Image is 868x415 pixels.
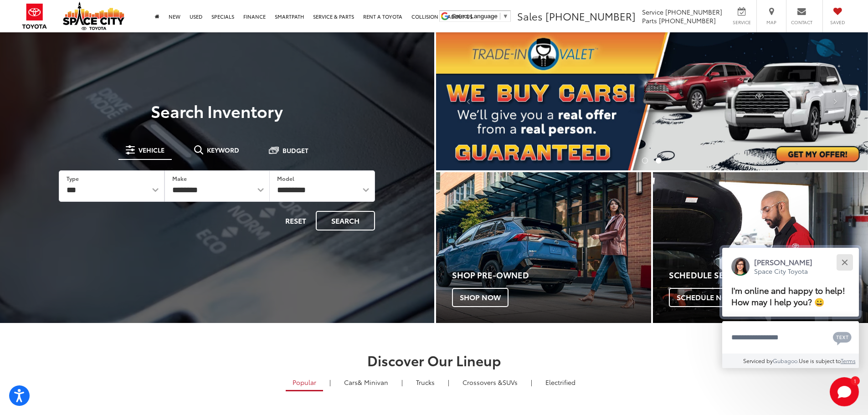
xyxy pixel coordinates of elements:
[113,353,755,368] h2: Discover Our Lineup
[139,147,164,153] span: Vehicle
[731,284,845,307] span: I'm online and happy to help! How may I help you? 😀
[277,211,314,231] button: Reset
[539,374,582,390] a: Electrified
[665,7,722,16] span: [PHONE_NUMBER]
[743,357,773,364] span: Serviced by
[452,271,651,280] h4: Shop Pre-Owned
[409,374,442,390] a: Trucks
[316,211,375,231] button: Search
[172,174,187,182] label: Make
[669,288,743,307] span: Schedule Now
[642,7,663,16] span: Service
[841,357,856,364] a: Terms
[754,257,812,267] p: [PERSON_NAME]
[436,172,651,323] div: Toyota
[722,248,859,368] div: Close[PERSON_NAME]Space City ToyotaI'm online and happy to help! How may I help you? 😀Type your m...
[446,378,452,387] li: |
[653,172,868,323] a: Schedule Service Schedule Now
[503,13,508,20] span: ▼
[452,13,508,20] a: Select Language​
[436,172,651,323] a: Shop Pre-Owned Shop Now
[207,147,239,153] span: Keyword
[791,19,812,26] span: Contact
[653,172,868,323] div: Toyota
[456,374,524,390] a: SUVs
[773,357,799,364] a: Gubagoo.
[833,331,852,345] svg: Text
[277,174,294,182] label: Model
[835,252,854,272] button: Close
[731,19,752,26] span: Service
[642,158,648,164] li: Go to slide number 1.
[722,321,859,354] textarea: Type your message
[529,378,534,387] li: |
[830,377,859,406] button: Toggle Chat Window
[803,51,868,152] button: Click to view next picture.
[282,147,308,154] span: Budget
[642,16,657,25] span: Parts
[799,357,841,364] span: Use is subject to
[827,19,847,26] span: Saved
[358,378,388,387] span: & Minivan
[500,13,500,20] span: ​
[67,174,79,182] label: Type
[462,378,503,387] span: Crossovers &
[830,377,859,406] svg: Start Chat
[286,374,323,391] a: Popular
[517,9,543,23] span: Sales
[399,378,405,387] li: |
[452,288,508,307] span: Shop Now
[327,378,333,387] li: |
[436,51,501,152] button: Click to view previous picture.
[659,16,716,25] span: [PHONE_NUMBER]
[761,19,781,26] span: Map
[38,102,396,120] h3: Search Inventory
[452,13,498,20] span: Select Language
[669,271,868,280] h4: Schedule Service
[656,158,662,164] li: Go to slide number 2.
[545,9,636,23] span: [PHONE_NUMBER]
[754,267,812,276] p: Space City Toyota
[337,374,395,390] a: Cars
[63,2,124,30] img: Space City Toyota
[830,327,854,348] button: Chat with SMS
[854,379,856,383] span: 1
